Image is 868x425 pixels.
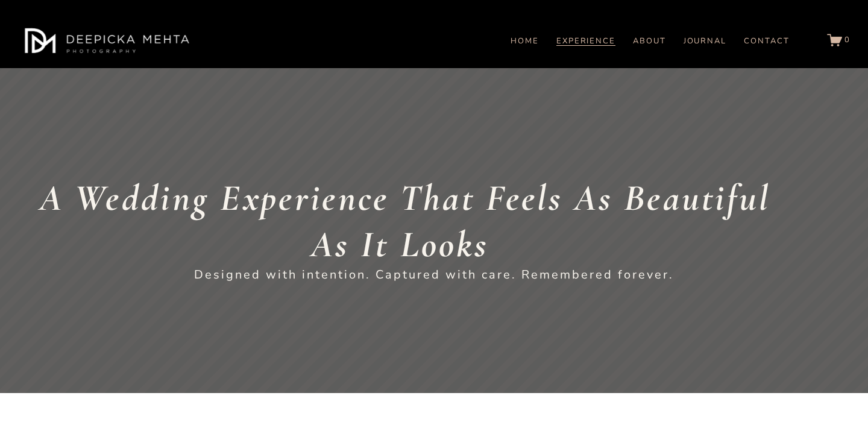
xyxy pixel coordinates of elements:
[633,36,666,46] a: ABOUT
[511,36,539,46] a: HOME
[17,19,197,61] img: Austin Wedding Photographer - Deepicka Mehta Photography &amp; Cinematography
[684,37,727,46] span: JOURNAL
[844,34,851,45] span: 0
[556,36,616,46] a: EXPERIENCE
[191,268,677,282] p: Designed with intention. Captured with care. Remembered forever.
[684,36,727,46] a: folder dropdown
[827,33,851,48] a: 0 items in cart
[744,36,790,46] a: CONTACT
[39,175,782,266] em: A Wedding Experience That Feels As Beautiful As It Looks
